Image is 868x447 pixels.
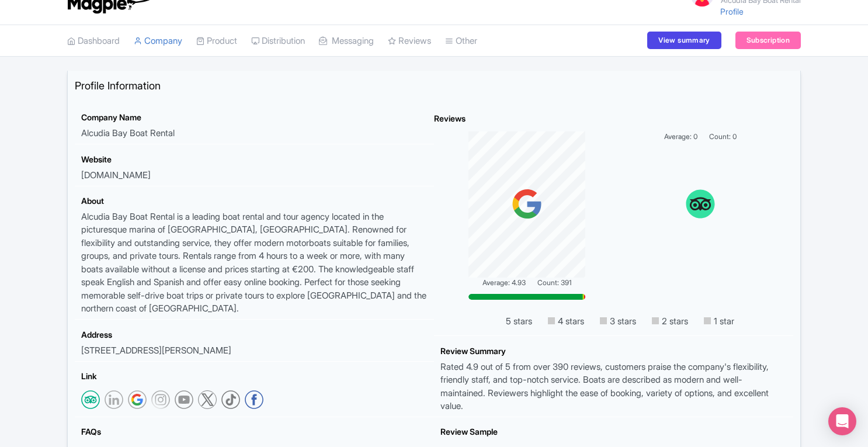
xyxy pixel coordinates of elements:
span: Average: 4.93 [482,278,526,288]
span: Count: 0 [709,131,737,142]
img: facebook-round-01-50ddc191f871d4ecdbe8252d2011563a.svg [245,390,263,409]
a: Company [134,25,182,57]
img: instagram-round-01-d873700d03cfe9216e9fb2676c2aa726.svg [151,390,170,409]
span: Alcudia Bay Boat Rental is a leading boat rental and tour agency located in the picturesque marin... [81,211,426,314]
div: Open Intercom Messenger [828,407,856,435]
a: Profile [720,6,744,16]
img: tiktok-round-01-ca200c7ba8d03f2cade56905edf8567d.svg [221,390,240,409]
span: [DOMAIN_NAME] [81,169,151,181]
label: Link [81,370,97,382]
span: Average: 0 [664,131,697,142]
span: 4 stars [541,311,588,332]
label: FAQs [81,425,101,438]
span: Rated 4.9 out of 5 from over 390 reviews, customers praise the company's flexibility, friendly st... [440,361,769,412]
label: Reviews [434,112,466,124]
img: linkedin-round-01-4bc9326eb20f8e88ec4be7e8773b84b7.svg [105,390,123,409]
label: Company Name [81,111,141,123]
a: Distribution [251,25,305,57]
span: Alcudia Bay Boat Rental [81,127,175,138]
span: 1 star [697,311,738,332]
span: 5 stars [489,311,536,332]
a: Messaging [319,25,374,57]
label: Review Sample [440,425,498,438]
a: Dashboard [67,25,120,57]
a: View summary [647,32,721,49]
label: Address [81,328,428,341]
label: Website [81,153,112,165]
label: About [81,195,104,207]
a: Product [196,25,237,57]
a: Subscription [735,32,801,49]
a: Other [445,25,477,57]
a: Reviews [388,25,431,57]
img: tripadvisor-round-01-385d03172616b1a1306be21ef117dde3.svg [81,390,100,409]
label: Review Summary [440,345,787,357]
img: youtube-round-01-0acef599b0341403c37127b094ecd7da.svg [175,390,193,409]
img: google-round-01-4c7ae292eccd65b64cc32667544fd5c1.svg [128,390,147,409]
span: 3 stars [593,311,640,332]
span: 2 stars [645,311,692,332]
img: x-round-01-2a040f8114114d748f4f633894d6978b.svg [198,390,217,409]
span: Count: 391 [537,278,571,288]
span: [STREET_ADDRESS][PERSON_NAME] [81,345,231,356]
p: Profile Information [68,71,800,101]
